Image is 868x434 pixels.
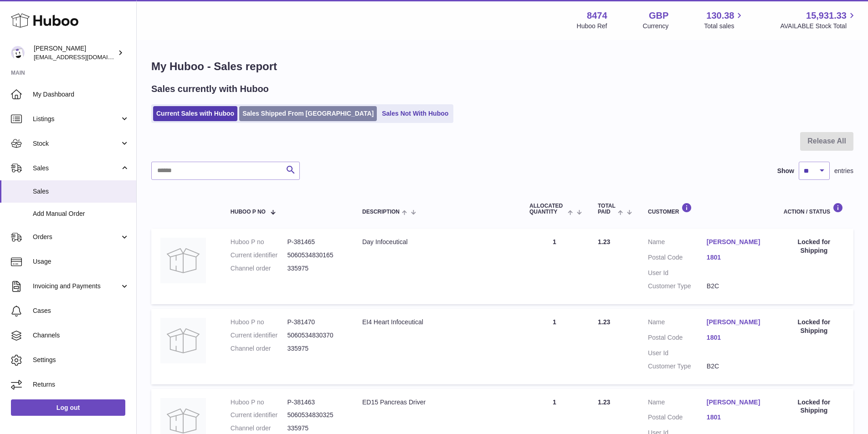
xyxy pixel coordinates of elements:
[648,253,707,264] dt: Postal Code
[780,22,857,31] span: AVAILABLE Stock Total
[153,106,237,121] a: Current Sales with Huboo
[648,282,707,291] dt: Customer Type
[362,318,511,327] div: EI4 Heart Infoceutical
[33,356,129,364] span: Settings
[648,349,707,357] dt: User Id
[777,167,794,175] label: Show
[231,209,266,215] span: Huboo P no
[231,238,288,246] dt: Huboo P no
[151,83,269,95] h2: Sales currently with Huboo
[231,251,288,260] dt: Current identifier
[707,333,765,342] a: 1801
[11,399,125,416] a: Log out
[648,269,707,277] dt: User Id
[707,362,765,371] dd: B2C
[33,90,129,99] span: My Dashboard
[287,238,344,246] dd: P-381465
[648,318,707,329] dt: Name
[33,282,120,291] span: Invoicing and Payments
[151,59,853,74] h1: My Huboo - Sales report
[784,238,844,255] div: Locked for Shipping
[231,424,288,433] dt: Channel order
[287,411,344,419] dd: 5060534830325
[707,398,765,407] a: [PERSON_NAME]
[704,22,745,31] span: Total sales
[707,253,765,262] a: 1801
[707,282,765,291] dd: B2C
[33,115,120,123] span: Listings
[287,398,344,407] dd: P-381463
[231,331,288,340] dt: Current identifier
[362,238,511,246] div: Day Infoceutical
[648,413,707,424] dt: Postal Code
[704,10,745,31] a: 130.38 Total sales
[287,344,344,353] dd: 335975
[707,318,765,327] a: [PERSON_NAME]
[362,398,511,407] div: ED15 Pancreas Driver
[834,167,853,175] span: entries
[379,106,452,121] a: Sales Not With Huboo
[239,106,377,121] a: Sales Shipped From [GEOGRAPHIC_DATA]
[33,306,129,315] span: Cases
[33,209,129,218] span: Add Manual Order
[784,398,844,415] div: Locked for Shipping
[231,318,288,327] dt: Huboo P no
[598,238,610,245] span: 1.23
[287,264,344,273] dd: 335975
[780,10,857,31] a: 15,931.33 AVAILABLE Stock Total
[648,238,707,249] dt: Name
[520,309,589,384] td: 1
[362,209,400,215] span: Description
[649,10,668,22] strong: GBP
[648,203,765,215] div: Customer
[598,203,616,215] span: Total paid
[11,46,25,60] img: orders@neshealth.com
[231,411,288,419] dt: Current identifier
[34,53,134,61] span: [EMAIL_ADDRESS][DOMAIN_NAME]
[160,318,206,363] img: no-photo.jpg
[33,164,120,173] span: Sales
[33,380,129,389] span: Returns
[598,398,610,406] span: 1.23
[231,264,288,273] dt: Channel order
[587,10,607,22] strong: 8474
[287,318,344,327] dd: P-381470
[287,251,344,260] dd: 5060534830165
[784,203,844,215] div: Action / Status
[33,331,129,340] span: Channels
[706,10,734,22] span: 130.38
[648,333,707,344] dt: Postal Code
[231,398,288,407] dt: Huboo P no
[231,344,288,353] dt: Channel order
[806,10,847,22] span: 15,931.33
[643,22,669,31] div: Currency
[33,233,120,241] span: Orders
[529,203,565,215] span: ALLOCATED Quantity
[707,238,765,246] a: [PERSON_NAME]
[33,139,120,148] span: Stock
[160,238,206,283] img: no-photo.jpg
[287,331,344,340] dd: 5060534830370
[34,44,116,61] div: [PERSON_NAME]
[648,362,707,371] dt: Customer Type
[287,424,344,433] dd: 335975
[33,257,129,266] span: Usage
[707,413,765,422] a: 1801
[520,229,589,304] td: 1
[33,187,129,196] span: Sales
[784,318,844,335] div: Locked for Shipping
[577,22,607,31] div: Huboo Ref
[598,318,610,326] span: 1.23
[648,398,707,409] dt: Name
